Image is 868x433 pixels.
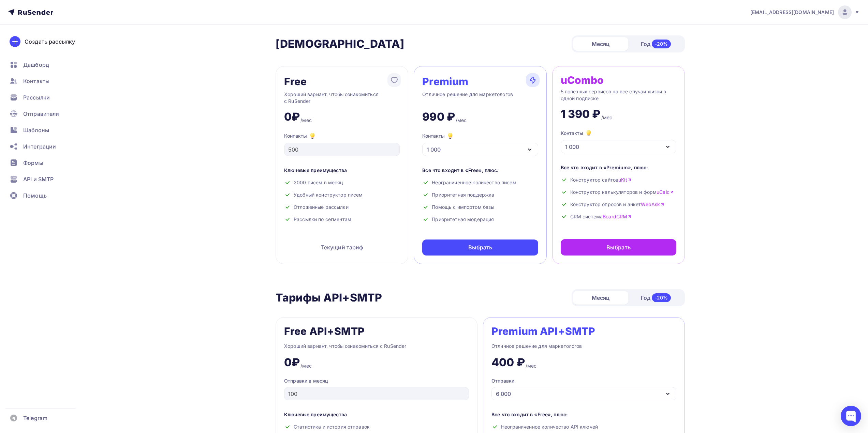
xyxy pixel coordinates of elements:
a: Контакты [5,74,87,88]
div: Выбрать [606,243,631,251]
span: Конструктор сайтов [570,181,632,188]
div: Все что входит в «Free», плюс: [422,167,538,174]
div: Отложенные рассылки [284,204,400,211]
a: uCalc [657,194,674,200]
span: Формы [23,159,43,167]
div: Создать рассылку [25,37,75,46]
div: 0₽ [284,356,300,369]
div: /мес [300,117,312,124]
div: -20% [652,40,671,48]
div: uCombo [561,77,604,88]
div: Ключевые преимущества [284,167,400,174]
h2: [DEMOGRAPHIC_DATA] [276,37,404,51]
span: Дашборд [23,61,49,69]
div: 1 000 [565,148,579,156]
div: Хороший вариант, чтобы ознакомиться с RuSender [284,91,400,105]
div: Хороший вариант, чтобы ознакомиться с RuSender [284,342,469,350]
span: Интеграции [23,142,56,151]
a: BoardCRM [603,218,632,225]
div: Рассылки по сегментам [284,216,400,223]
div: Контакты [284,132,400,140]
button: Контакты 1 000 [561,134,676,158]
span: [EMAIL_ADDRESS][DOMAIN_NAME] [750,9,834,16]
div: Free API+SMTP [284,326,365,337]
div: Неограниченное количество писем [422,179,538,186]
div: Все что входит в «Free», плюс: [491,411,676,418]
h2: Тарифы API+SMTP [276,291,382,305]
div: Текущий тариф [284,239,400,256]
div: Приоритетная поддержка [422,191,538,198]
div: 2000 писем в месяц [284,179,400,186]
div: Удобный конструктор писем [284,191,400,198]
div: Отправки в месяц [284,377,469,384]
div: Отличное решение для маркетологов [491,342,676,350]
div: 0₽ [284,110,300,124]
div: Месяц [573,291,628,305]
div: Статистика и история отправок [284,423,469,430]
div: Выбрать [468,244,492,251]
div: Месяц [573,37,628,51]
a: uKit [618,181,632,188]
span: Помощь [23,191,47,200]
span: Конструктор опросов и анкет [570,206,665,213]
div: 990 ₽ [422,110,455,124]
span: CRM система [570,218,632,225]
button: Отправки 6 000 [491,377,676,400]
span: API и SMTP [23,175,54,183]
a: [EMAIL_ADDRESS][DOMAIN_NAME] [750,5,860,19]
div: 400 ₽ [491,356,525,369]
div: 5 полезных сервисов на все случаи жизни в одной подписке [561,93,676,107]
span: Telegram [23,414,47,422]
a: Шаблоны [5,123,87,137]
div: /мес [601,119,613,126]
span: Контакты [23,77,49,85]
a: WebAsk [641,206,664,213]
div: -20% [652,293,671,302]
div: Неограниченное количество API ключей [491,423,676,430]
div: Ключевые преимущества [284,411,469,418]
div: /мес [526,362,537,369]
a: Формы [5,156,87,170]
span: Рассылки [23,93,50,102]
div: Помощь с импортом базы [422,204,538,211]
div: Premium API+SMTP [491,326,595,337]
div: 1 390 ₽ [561,112,601,126]
div: Отправки [491,377,514,384]
span: Шаблоны [23,126,49,134]
div: 6 000 [496,390,511,398]
span: Отправители [23,110,59,118]
div: Premium [422,76,468,87]
div: /мес [456,117,467,124]
div: Отличное решение для маркетологов [422,91,538,105]
a: Рассылки [5,91,87,104]
div: Год [628,37,683,51]
div: Free [284,76,307,87]
div: 1 000 [427,145,441,154]
div: Все что входит в «Premium», плюс: [561,169,676,176]
div: Контакты [561,134,593,142]
div: Приоритетная модерация [422,216,538,223]
a: Отправители [5,107,87,121]
div: /мес [300,362,312,369]
button: Контакты 1 000 [422,132,538,156]
div: Год [628,291,683,305]
span: Конструктор калькуляторов и форм [570,194,674,200]
div: Контакты [422,132,454,140]
a: Дашборд [5,58,87,72]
